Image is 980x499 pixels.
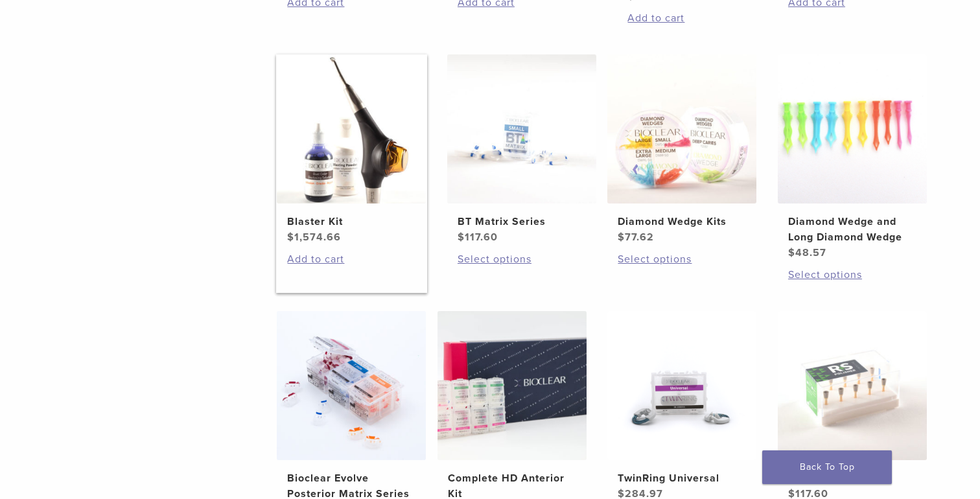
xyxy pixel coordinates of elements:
[777,54,928,261] a: Diamond Wedge and Long Diamond WedgeDiamond Wedge and Long Diamond Wedge $48.57
[618,470,746,486] h2: TwinRing Universal
[276,54,427,245] a: Blaster KitBlaster Kit $1,574.66
[788,214,916,245] h2: Diamond Wedge and Long Diamond Wedge
[618,231,625,244] span: $
[458,214,586,229] h2: BT Matrix Series
[788,267,916,283] a: Select options for “Diamond Wedge and Long Diamond Wedge”
[287,231,341,244] bdi: 1,574.66
[607,311,756,460] img: TwinRing Universal
[618,214,746,229] h2: Diamond Wedge Kits
[788,246,795,259] span: $
[287,231,294,244] span: $
[762,450,892,484] a: Back To Top
[277,311,426,460] img: Bioclear Evolve Posterior Matrix Series
[618,251,746,267] a: Select options for “Diamond Wedge Kits”
[437,311,587,460] img: Complete HD Anterior Kit
[627,10,756,26] a: Add to cart: “Rockstar (RS) Polishing Kit”
[778,54,927,203] img: Diamond Wedge and Long Diamond Wedge
[458,231,498,244] bdi: 117.60
[287,214,415,229] h2: Blaster Kit
[447,54,598,245] a: BT Matrix SeriesBT Matrix Series $117.60
[788,246,826,259] bdi: 48.57
[458,251,586,267] a: Select options for “BT Matrix Series”
[447,54,596,203] img: BT Matrix Series
[778,311,927,460] img: RS Polisher
[618,231,654,244] bdi: 77.62
[277,54,426,203] img: Blaster Kit
[607,54,758,245] a: Diamond Wedge KitsDiamond Wedge Kits $77.62
[287,251,415,267] a: Add to cart: “Blaster Kit”
[458,231,465,244] span: $
[607,54,756,203] img: Diamond Wedge Kits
